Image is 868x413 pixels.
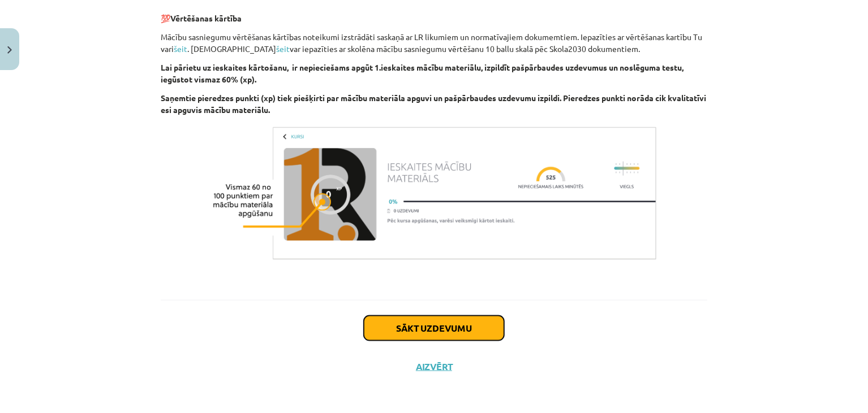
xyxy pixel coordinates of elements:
[174,44,187,54] a: šeit
[161,62,684,84] strong: Lai pārietu uz ieskaites kārtošanu, ir nepieciešams apgūt 1.ieskaites mācību materiālu, izpildīt ...
[412,361,456,372] button: Aizvērt
[364,316,504,341] button: Sākt uzdevumu
[161,31,707,55] p: Mācību sasniegumu vērtēšanas kārtības noteikumi izstrādāti saskaņā ar LR likumiem un normatīvajie...
[7,46,12,54] img: icon-close-lesson-0947bae3869378f0d4975bcd49f059093ad1ed9edebbc8119c70593378902aed.svg
[161,93,706,115] strong: Saņemtie pieredzes punkti (xp) tiek piešķirti par mācību materiāla apguvi un pašpārbaudes uzdevum...
[170,13,242,23] strong: Vērtēšanas kārtība
[276,44,290,54] a: šeit
[161,12,707,24] p: 💯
